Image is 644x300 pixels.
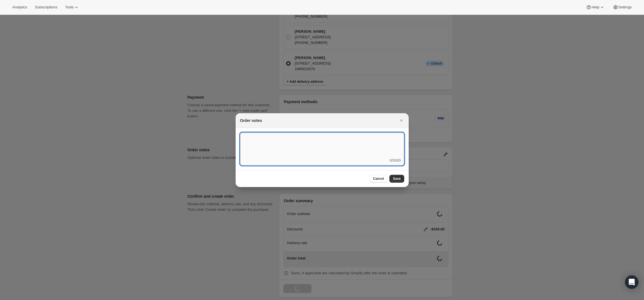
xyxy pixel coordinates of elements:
[373,176,384,181] span: Cancel
[12,5,27,10] span: Analytics
[592,5,599,10] span: Help
[398,117,405,124] button: Close
[35,5,57,10] span: Subscriptions
[389,175,404,183] button: Save
[393,176,401,181] span: Save
[625,275,638,289] div: Open Intercom Messenger
[62,3,83,11] button: Tools
[240,118,262,123] h2: Order notes
[618,5,632,10] span: Settings
[583,3,608,11] button: Help
[65,5,74,10] span: Tools
[609,3,635,11] button: Settings
[32,3,61,11] button: Subscriptions
[9,3,30,11] button: Analytics
[370,175,387,183] button: Cancel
